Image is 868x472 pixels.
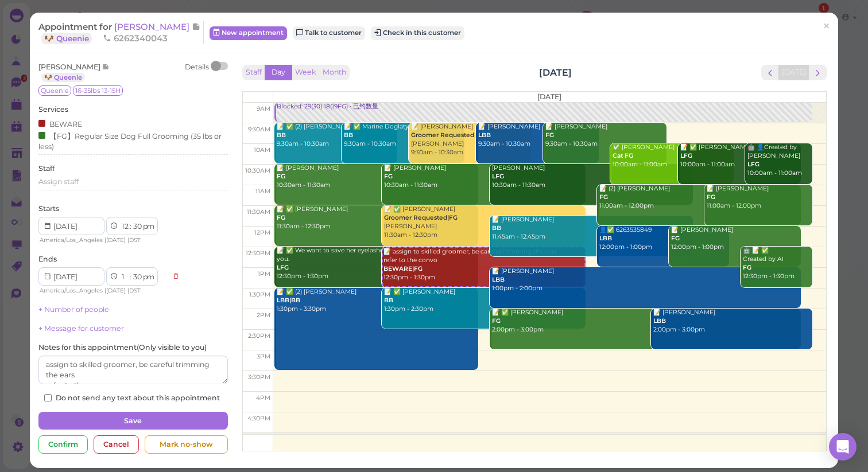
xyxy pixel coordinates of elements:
[537,92,561,101] span: [DATE]
[491,164,693,189] div: [PERSON_NAME] 10:30am - 11:30am
[38,324,124,333] a: + Message for customer
[491,216,693,241] div: 📝 [PERSON_NAME] 11:45am - 12:45pm
[38,118,82,130] div: BEWARE
[599,185,801,210] div: 📝 (2) [PERSON_NAME] 11:00am - 12:00pm
[254,229,270,236] span: 12pm
[761,65,779,80] button: prev
[653,309,812,334] div: 📝 [PERSON_NAME] 2:00pm - 3:00pm
[383,248,584,282] div: 📝 assign to skilled groomer, be careful trimming the ears refer to the convo 12:30pm - 1:30pm
[319,65,350,80] button: Month
[545,131,554,139] b: FG
[246,249,270,257] span: 12:30pm
[410,123,532,157] div: 📝 [PERSON_NAME] [PERSON_NAME] 9:30am - 10:30am
[38,21,200,44] a: [PERSON_NAME] 🐶 Queenie
[38,235,166,245] div: | |
[545,123,666,148] div: 📝 [PERSON_NAME] 9:30am - 10:30am
[743,264,751,271] b: FG
[129,287,141,294] span: DST
[265,65,292,80] button: Day
[492,173,504,180] b: LFG
[384,297,393,304] b: BB
[276,103,812,111] div: Blocked: 29(30) 18(19FG) • 已约数量
[254,146,270,154] span: 10am
[40,236,103,244] span: America/Los_Angeles
[277,131,286,139] b: BB
[383,288,586,313] div: 📝 ✅ [PERSON_NAME] 1:30pm - 2:30pm
[680,143,801,169] div: 📝 ✅ [PERSON_NAME] 10:00am - 11:00am
[491,309,801,334] div: 📝 ✅ [PERSON_NAME] 2:00pm - 3:00pm
[277,264,289,271] b: LFG
[129,236,141,244] span: DST
[276,164,478,189] div: 📝 [PERSON_NAME] 10:30am - 11:30am
[192,21,200,32] span: Note
[707,193,715,201] b: FG
[384,214,458,221] b: Groomer Requested|FG
[747,161,759,168] b: LFG
[38,435,88,454] div: Confirm
[256,394,270,401] span: 4pm
[539,66,572,79] h2: [DATE]
[371,26,464,40] button: Check in this customer
[38,85,71,96] span: Queenie
[276,288,478,313] div: 📝 ✅ (2) [PERSON_NAME] 1:30pm - 3:30pm
[383,205,586,239] div: 📝 ✅ [PERSON_NAME] [PERSON_NAME] 11:30am - 12:30pm
[478,123,599,148] div: 📝 [PERSON_NAME] 9:30am - 10:30am
[680,152,692,159] b: LFG
[747,143,812,177] div: 🤖 👤Created by [PERSON_NAME] 10:00am - 11:00am
[343,123,464,148] div: 📝 ✅ Marine Doglatyan 9:30am - 10:30am
[44,393,220,403] label: Do not send any text about this appointment
[492,317,501,325] b: FG
[38,63,102,71] span: [PERSON_NAME]
[277,214,285,221] b: FG
[38,204,59,214] label: Starts
[478,131,491,139] b: LBB
[411,131,485,139] b: Groomer Requested|FG
[38,104,68,115] label: Services
[492,276,505,283] b: LBB
[242,65,265,80] button: Staff
[114,21,192,32] span: [PERSON_NAME]
[249,291,270,298] span: 1:30pm
[103,33,168,44] span: 6262340043
[258,270,270,278] span: 1pm
[276,123,397,148] div: 📝 ✅ (2) [PERSON_NAME] 9:30am - 10:30am
[247,415,270,422] span: 4:30pm
[613,152,633,159] b: Cat FG
[40,287,103,294] span: America/Los_Angeles
[248,126,270,133] span: 9:30am
[185,62,209,83] div: Details
[38,305,109,314] a: + Number of people
[671,235,680,242] b: FG
[38,342,207,353] label: Notes for this appointment ( Only visible to you )
[823,18,830,34] span: ×
[384,173,393,180] b: FG
[816,13,837,40] a: ×
[653,317,666,325] b: LBB
[292,65,320,80] button: Week
[145,435,227,454] div: Mark no-show
[383,265,423,272] b: BEWARE|FG
[599,193,608,201] b: FG
[248,373,270,381] span: 3:30pm
[277,173,285,180] b: FG
[41,33,92,44] a: 🐶 Queenie
[257,105,270,112] span: 9am
[38,163,55,174] label: Staff
[491,267,801,292] div: 📝 [PERSON_NAME] 1:00pm - 2:00pm
[829,433,857,461] div: Open Intercom Messenger
[612,143,733,169] div: ✅ [PERSON_NAME] 10:00am - 11:00am
[706,185,812,210] div: 📝 [PERSON_NAME] 11:00am - 12:00pm
[778,65,809,80] button: [DATE]
[102,63,110,71] span: Note
[344,131,353,139] b: BB
[293,26,365,40] a: Talk to customer
[248,332,270,340] span: 2:30pm
[742,247,812,280] div: 🤖 📝 ✅ Created by AI 12:30pm - 1:30pm
[38,286,166,296] div: | |
[247,208,270,216] span: 11:30am
[257,353,270,360] span: 3pm
[38,412,227,430] button: Save
[277,297,300,304] b: LBB|BB
[106,236,126,244] span: [DATE]
[106,287,126,294] span: [DATE]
